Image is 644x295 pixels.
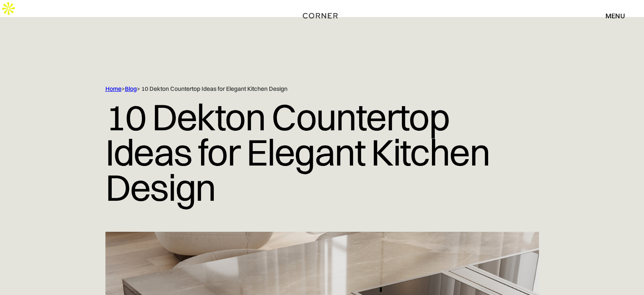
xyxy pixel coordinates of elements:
[605,12,625,19] div: menu
[105,85,122,93] a: Home
[105,93,539,211] h1: 10 Dekton Countertop Ideas for Elegant Kitchen Design
[125,85,137,93] a: Blog
[597,8,625,23] div: menu
[105,85,503,93] div: > > 10 Dekton Countertop Ideas for Elegant Kitchen Design
[300,10,344,21] a: home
